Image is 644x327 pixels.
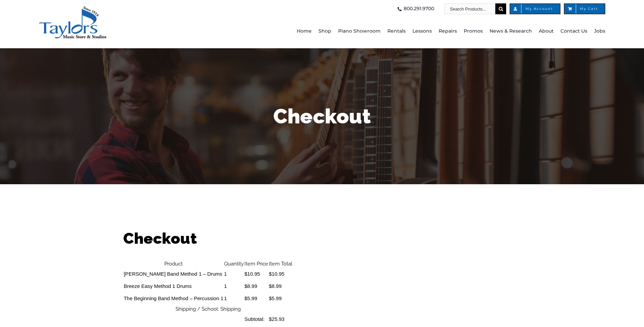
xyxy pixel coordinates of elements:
td: $5.99 [269,292,293,305]
a: Shop [318,14,331,48]
span: Shop [318,26,331,37]
td: $10.95 [269,268,293,280]
th: Item Price [244,260,269,268]
a: taylors-music-store-west-chester [39,5,107,12]
span: Contact Us [560,26,587,37]
h1: Checkout [123,228,520,249]
td: The Beginning Band Method – Percussion 1 [123,292,224,305]
span: About [539,26,554,37]
td: $8.99 [244,280,269,292]
a: My Cart [564,3,605,14]
td: 1 [224,268,244,280]
a: Promos [464,14,483,48]
input: Search [495,3,506,14]
span: News & Research [490,26,532,37]
nav: Top Right [186,3,605,14]
a: Lessons [412,14,432,48]
td: $25.93 [269,313,293,325]
input: Search Products... [444,3,495,14]
td: 1 [224,280,244,292]
td: $5.99 [244,292,269,305]
th: Quantity [224,260,244,268]
span: Rentals [387,26,406,37]
span: 800.291.9700 [404,3,434,14]
th: Item Total [269,260,293,268]
a: My Account [510,3,560,14]
a: Piano Showroom [338,14,381,48]
a: Home [297,14,312,48]
span: Promos [464,26,483,37]
a: 800.291.9700 [395,3,434,14]
td: 1 [224,292,244,305]
td: [PERSON_NAME] Band Method 1 – Drums [123,268,224,280]
a: Jobs [594,14,605,48]
span: My Cart [571,7,598,11]
a: Contact Us [560,14,587,48]
nav: Main Menu [186,14,605,48]
span: Lessons [412,26,432,37]
td: Breeze Easy Method 1 Drums [123,280,224,292]
span: Repairs [439,26,457,37]
a: About [539,14,554,48]
h1: Checkout [124,102,521,131]
a: Rentals [387,14,406,48]
th: Shipping / School: Shipping [123,305,293,313]
td: $8.99 [269,280,293,292]
span: Jobs [594,26,605,37]
span: Piano Showroom [338,26,381,37]
td: $10.95 [244,268,269,280]
a: News & Research [490,14,532,48]
span: My Account [517,7,553,11]
td: Subtotal: [244,313,269,325]
a: Repairs [439,14,457,48]
span: Home [297,26,312,37]
th: Product [123,260,224,268]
